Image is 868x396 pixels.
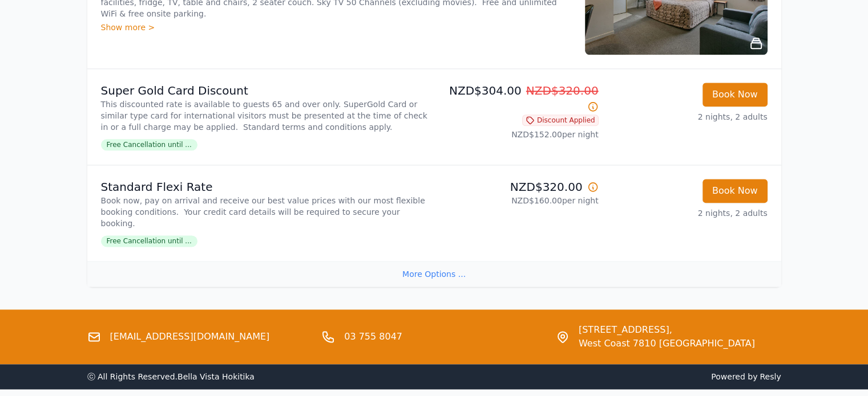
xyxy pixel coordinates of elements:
[87,261,781,287] div: More Options ...
[439,371,781,382] span: Powered by
[760,372,781,381] a: Resly
[101,235,197,247] span: Free Cancellation until ...
[110,330,270,344] a: [EMAIL_ADDRESS][DOMAIN_NAME]
[579,323,755,337] span: [STREET_ADDRESS],
[703,179,768,203] button: Book Now
[526,84,599,97] span: NZD$320.00
[608,111,768,123] p: 2 nights, 2 adults
[579,337,755,350] span: West Coast 7810 [GEOGRAPHIC_DATA]
[344,330,402,344] a: 03 755 8047
[87,372,255,381] span: ⓒ All Rights Reserved. Bella Vista Hokitika
[439,179,599,195] p: NZD$320.00
[101,179,430,195] p: Standard Flexi Rate
[608,207,768,219] p: 2 nights, 2 adults
[101,83,430,99] p: Super Gold Card Discount
[439,129,599,140] p: NZD$152.00 per night
[703,83,768,107] button: Book Now
[101,139,197,150] span: Free Cancellation until ...
[439,83,599,115] p: NZD$304.00
[101,99,430,133] p: This discounted rate is available to guests 65 and over only. SuperGold Card or similar type card...
[101,22,571,33] div: Show more >
[101,195,430,229] p: Book now, pay on arrival and receive our best value prices with our most flexible booking conditi...
[522,115,599,126] span: Discount Applied
[439,195,599,206] p: NZD$160.00 per night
